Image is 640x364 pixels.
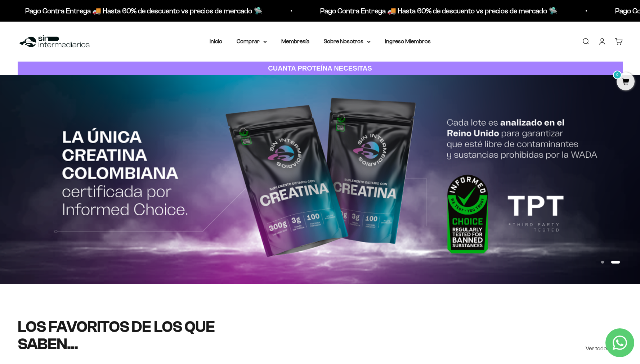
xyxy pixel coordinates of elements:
[617,78,635,86] a: 0
[586,344,610,353] span: Ver todos
[210,38,222,44] a: Inicio
[324,37,371,46] summary: Sobre Nosotros
[268,64,372,72] strong: CUANTA PROTEÍNA NECESITAS
[613,71,622,79] mark: 0
[281,38,309,44] a: Membresía
[385,38,431,44] a: Ingreso Miembros
[18,318,215,353] split-lines: LOS FAVORITOS DE LOS QUE SABEN...
[237,37,267,46] summary: Comprar
[586,344,623,353] a: Ver todos
[18,62,623,76] a: CUANTA PROTEÍNA NECESITAS
[24,5,262,17] p: Pago Contra Entrega 🚚 Hasta 60% de descuento vs precios de mercado 🛸
[319,5,557,17] p: Pago Contra Entrega 🚚 Hasta 60% de descuento vs precios de mercado 🛸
